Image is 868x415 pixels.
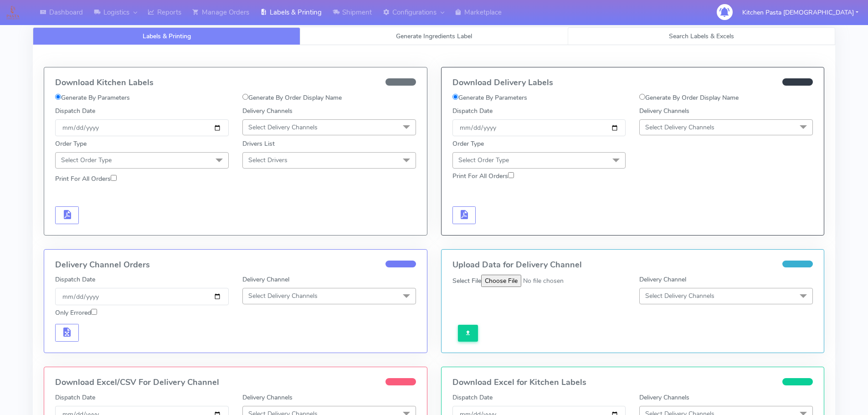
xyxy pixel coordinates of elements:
label: Delivery Channels [639,393,689,402]
h4: Download Excel/CSV For Delivery Channel [55,378,416,387]
h4: Download Excel for Kitchen Labels [452,378,813,387]
h4: Download Delivery Labels [452,78,813,87]
label: Delivery Channels [242,106,293,116]
label: Dispatch Date [55,275,95,284]
label: Print For All Orders [55,174,117,184]
label: Order Type [55,139,87,149]
label: Only Errored [55,308,97,318]
span: Select Drivers [248,156,288,164]
span: Generate Ingredients Label [396,32,472,41]
label: Print For All Orders [452,171,514,181]
label: Drivers List [242,139,275,149]
label: Dispatch Date [452,106,493,116]
span: Select Delivery Channels [248,123,318,132]
input: Only Errored [91,309,97,315]
label: Delivery Channels [639,106,689,116]
label: Select File [452,276,481,286]
h4: Upload Data for Delivery Channel [452,261,813,270]
input: Print For All Orders [508,172,514,178]
label: Order Type [452,139,484,149]
input: Generate By Parameters [55,94,61,100]
label: Delivery Channel [639,275,686,284]
input: Generate By Order Display Name [639,94,645,100]
span: Select Delivery Channels [645,292,714,300]
input: Generate By Parameters [452,94,458,100]
label: Generate By Order Display Name [242,93,342,102]
span: Select Order Type [61,156,112,164]
span: Select Delivery Channels [248,292,318,300]
span: Labels & Printing [143,32,191,41]
span: Select Delivery Channels [645,123,714,132]
label: Delivery Channel [242,275,289,284]
input: Print For All Orders [111,175,117,181]
span: Select Order Type [458,156,509,164]
span: Search Labels & Excels [669,32,734,41]
input: Generate By Order Display Name [242,94,248,100]
label: Dispatch Date [55,106,95,116]
label: Generate By Parameters [452,93,527,102]
label: Dispatch Date [452,393,493,402]
h4: Download Kitchen Labels [55,78,416,87]
h4: Delivery Channel Orders [55,261,416,270]
label: Dispatch Date [55,393,95,402]
ul: Tabs [33,27,835,45]
label: Delivery Channels [242,393,293,402]
button: Kitchen Pasta [DEMOGRAPHIC_DATA] [735,3,865,22]
label: Generate By Parameters [55,93,130,102]
label: Generate By Order Display Name [639,93,739,102]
